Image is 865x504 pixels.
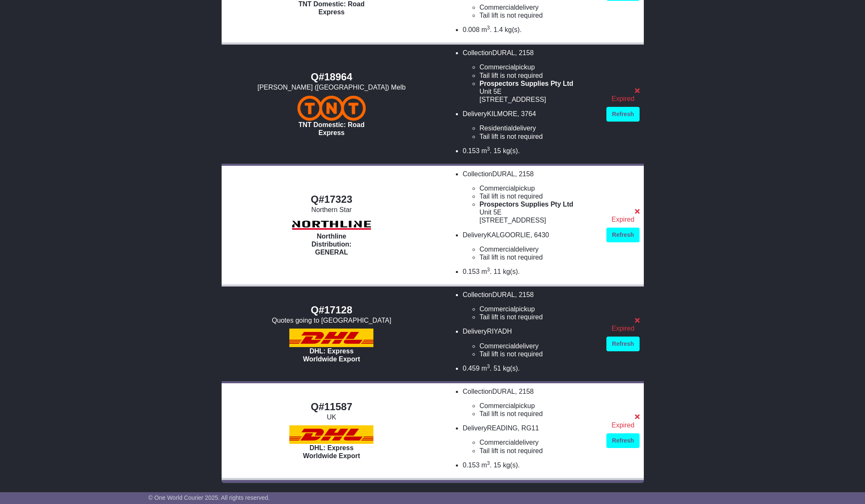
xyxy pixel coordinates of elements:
div: Quotes going to [GEOGRAPHIC_DATA] [226,316,438,324]
span: © One World Courier 2025. All rights reserved. [148,494,270,501]
span: Northline Distribution: GENERAL [312,233,352,256]
div: Q#17323 [226,194,438,206]
span: 51 [494,365,501,372]
li: Collection [463,291,598,321]
sup: 3 [487,460,490,466]
span: Commercial [479,439,515,446]
li: delivery [479,245,598,253]
div: Unit 5E [479,208,598,216]
div: Q#17128 [226,304,438,316]
span: kg(s). [503,147,520,154]
div: Expired [606,324,639,332]
span: , 2158 [515,49,534,56]
span: KALGOORLIE [487,231,530,239]
div: Expired [606,421,639,429]
li: Delivery [463,327,598,358]
span: READING [487,424,518,432]
div: Expired [606,215,639,223]
span: Commercial [479,185,515,192]
span: RIYADH [487,328,512,335]
span: 15 [494,147,501,154]
span: kg(s). [503,365,520,372]
div: Prospectors Supplies Pty Ltd [479,80,598,88]
span: 15 [494,462,501,469]
li: Delivery [463,424,598,455]
div: [STREET_ADDRESS] [479,95,598,103]
span: m . [481,462,492,469]
span: 0.153 [463,147,479,154]
span: 0.008 [463,26,479,33]
span: Commercial [479,305,515,313]
span: 11 [494,268,501,275]
span: KILMORE [487,110,517,117]
li: pickup [479,305,598,313]
li: Tail lift is not required [479,410,598,418]
sup: 3 [487,267,490,273]
span: kg(s). [505,26,521,33]
div: Expired [606,95,639,103]
li: Tail lift is not required [479,133,598,141]
a: Refresh [606,107,639,122]
sup: 3 [487,146,490,152]
div: Q#18964 [226,71,438,83]
span: , 2158 [515,388,534,395]
li: Tail lift is not required [479,313,598,321]
span: , 2158 [515,170,534,178]
span: , 6430 [530,231,549,239]
a: Refresh [606,337,639,351]
span: , 3764 [517,110,536,117]
span: m . [481,147,492,154]
a: Refresh [606,228,639,242]
span: TNT Domestic: Road Express [299,121,365,136]
span: m . [481,26,492,33]
li: Tail lift is not required [479,72,598,80]
li: Tail lift is not required [479,447,598,455]
span: Commercial [479,342,515,350]
span: DURAL [492,388,515,395]
span: Commercial [479,246,515,253]
span: , 2158 [515,291,534,298]
li: delivery [479,124,598,132]
span: m . [481,268,492,275]
span: Commercial [479,64,515,71]
div: Unit 5E [479,88,598,95]
span: Residential [479,125,513,132]
span: DHL: Express Worldwide Export [303,444,360,459]
sup: 3 [487,363,490,369]
div: Northern Star [226,206,438,214]
span: 0.153 [463,268,479,275]
li: Delivery [463,110,598,141]
li: delivery [479,438,598,446]
li: pickup [479,402,598,410]
span: 0.459 [463,365,479,372]
li: Tail lift is not required [479,11,598,19]
li: pickup [479,184,598,192]
li: delivery [479,3,598,11]
div: Q#11587 [226,401,438,413]
span: m . [481,365,492,372]
li: Collection [463,170,598,225]
li: Tail lift is not required [479,253,598,261]
img: DHL: Express Worldwide Export [289,425,373,444]
li: Tail lift is not required [479,192,598,200]
li: pickup [479,63,598,71]
span: DURAL [492,170,515,178]
img: TNT Domestic: Road Express [297,95,366,121]
span: DURAL [492,49,515,56]
li: Collection [463,49,598,103]
li: delivery [479,342,598,350]
a: Refresh [606,433,639,448]
div: UK [226,413,438,421]
li: Delivery [463,231,598,262]
span: , RG11 [518,424,539,432]
span: DHL: Express Worldwide Export [303,347,360,363]
img: DHL: Express Worldwide Export [289,329,373,347]
img: Northline Distribution: GENERAL [289,218,373,232]
span: Commercial [479,402,515,409]
span: Commercial [479,4,515,11]
span: kg(s). [503,268,520,275]
span: 0.153 [463,462,479,469]
span: TNT Domestic: Road Express [299,0,365,16]
div: [PERSON_NAME] ([GEOGRAPHIC_DATA]) Melb [226,83,438,91]
span: kg(s). [503,462,520,469]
